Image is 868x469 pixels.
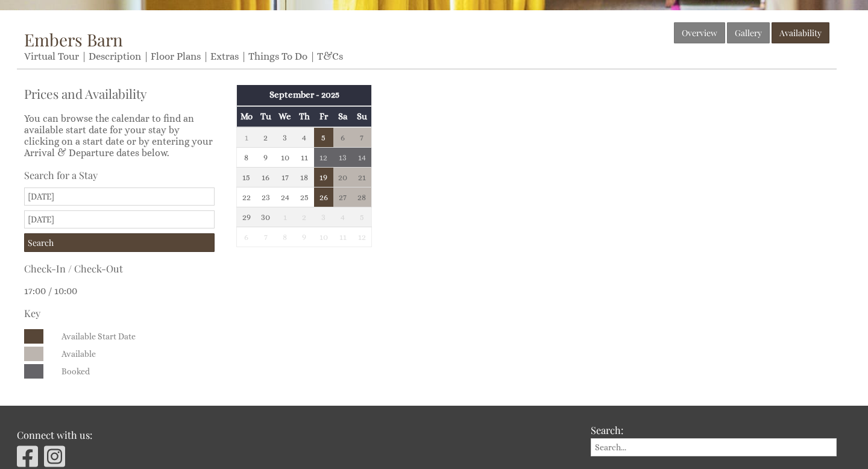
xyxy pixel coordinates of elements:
a: Embers Barn [24,28,123,51]
th: Tu [256,106,275,127]
h3: Key [24,306,215,319]
td: 12 [314,148,333,168]
td: 27 [333,187,353,207]
dd: Booked [59,364,212,379]
a: Description [89,51,141,62]
td: 13 [333,148,353,168]
td: 6 [237,227,256,247]
td: 26 [314,187,333,207]
input: Arrival Date [24,187,215,206]
td: 9 [295,227,314,247]
a: Overview [674,22,725,43]
td: 16 [256,168,275,187]
td: 19 [314,168,333,187]
a: T&Cs [317,51,343,62]
p: 17:00 / 10:00 [24,285,215,297]
td: 5 [314,127,333,148]
td: 8 [237,148,256,168]
h3: Connect with us: [17,428,574,441]
dd: Available [59,347,212,361]
a: Things To Do [248,51,307,62]
td: 8 [275,227,295,247]
input: Search... [591,438,837,456]
h3: Search: [591,423,837,436]
td: 20 [333,168,353,187]
td: 3 [314,207,333,227]
td: 2 [295,207,314,227]
input: Search [24,233,215,252]
td: 28 [353,187,372,207]
td: 23 [256,187,275,207]
td: 1 [237,127,256,148]
td: 18 [295,168,314,187]
th: We [275,106,295,127]
td: 25 [295,187,314,207]
img: Facebook [17,444,38,468]
td: 14 [353,148,372,168]
td: 11 [333,227,353,247]
td: 3 [275,127,295,148]
th: Sa [333,106,353,127]
th: September - 2025 [237,85,372,105]
th: Fr [314,106,333,127]
td: 4 [295,127,314,148]
th: Mo [237,106,256,127]
a: Prices and Availability [24,85,215,102]
th: Th [295,106,314,127]
td: 21 [353,168,372,187]
td: 5 [353,207,372,227]
th: Su [353,106,372,127]
td: 6 [333,127,353,148]
p: You can browse the calendar to find an available start date for your stay by clicking on a start ... [24,113,215,159]
a: Extras [210,51,239,62]
td: 10 [275,148,295,168]
td: 7 [353,127,372,148]
a: Floor Plans [151,51,201,62]
dd: Available Start Date [59,329,212,344]
td: 11 [295,148,314,168]
td: 7 [256,227,275,247]
td: 10 [314,227,333,247]
h3: Check-In / Check-Out [24,262,215,275]
td: 24 [275,187,295,207]
td: 15 [237,168,256,187]
td: 4 [333,207,353,227]
td: 2 [256,127,275,148]
td: 22 [237,187,256,207]
img: Instagram [44,444,65,468]
a: Virtual Tour [24,51,79,62]
a: Gallery [727,22,770,43]
td: 29 [237,207,256,227]
td: 17 [275,168,295,187]
td: 9 [256,148,275,168]
td: 12 [353,227,372,247]
a: Availability [772,22,829,43]
h3: Search for a Stay [24,168,215,181]
td: 30 [256,207,275,227]
input: Departure Date (Optional) [24,210,215,228]
td: 1 [275,207,295,227]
